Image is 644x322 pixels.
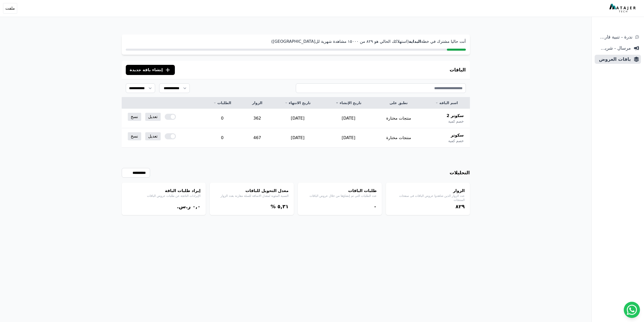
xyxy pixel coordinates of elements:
span: سكوتر 2 [447,113,464,119]
a: نسخ [128,113,141,121]
span: خصم كمية [448,119,464,124]
span: مرسال - شريط دعاية [597,45,631,52]
td: [DATE] [272,109,323,128]
p: عدد الزوار الذين شاهدوا عروض الباقات في صفحات المنتجات [391,194,465,202]
p: عدد الطلبات التي تم إنشاؤها من خلال عروض الباقات [303,194,377,198]
strong: البداية [409,39,421,44]
span: ر.س. [177,203,191,210]
td: [DATE] [323,128,374,148]
td: 0 [202,109,242,128]
img: MatajerTech Logo [609,4,637,13]
h3: التحليلات [450,169,470,176]
h4: إيراد طلبات الباقة [127,188,201,194]
a: تعديل [145,132,161,140]
span: ندرة - تنبية قارب علي النفاذ [597,33,632,41]
p: الإيرادات الناتجة عن طلبات عروض الباقات [127,194,201,198]
div: ۰ [303,203,377,210]
button: ملفت [3,3,17,14]
td: 467 [242,128,272,148]
a: نسخ [128,132,141,140]
td: 0 [202,128,242,148]
th: تطبق على [374,97,424,109]
h3: الباقات [450,66,466,73]
span: سكوتر [451,132,464,138]
td: 362 [242,109,272,128]
h4: الزوار [391,188,465,194]
bdi: ٥,۳١ [277,203,288,210]
td: [DATE] [323,109,374,128]
h4: معدل التحويل للباقات [215,188,289,194]
bdi: ۰,۰ [192,203,200,210]
a: تاريخ الإنشاء [329,100,368,105]
a: تعديل [145,113,161,121]
span: ملفت [5,5,15,11]
h4: طلبات الباقات [303,188,377,194]
a: تاريخ الانتهاء [278,100,317,105]
a: اسم الباقة [429,100,464,105]
td: منتجات مختارة [374,128,424,148]
p: أنت حاليا مشترك في خطة (استهلاكك الحالي هو ٨٢٩ من ١٥۰۰۰ مشاهدة شهرية لل[GEOGRAPHIC_DATA]) [126,39,466,45]
span: إنشاء باقة جديدة [130,67,163,73]
span: باقات العروض [597,56,631,63]
span: خصم كمية [448,138,464,143]
button: إنشاء باقة جديدة [126,65,175,75]
a: الطلبات [208,100,236,105]
td: [DATE] [272,128,323,148]
p: النسبة المئوية لمعدل الاضافة للسلة مقارنة بعدد الزوار [215,194,289,198]
span: % [271,203,276,210]
th: الزوار [242,97,272,109]
div: ٨٢٩ [391,203,465,210]
td: منتجات مختارة [374,109,424,128]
